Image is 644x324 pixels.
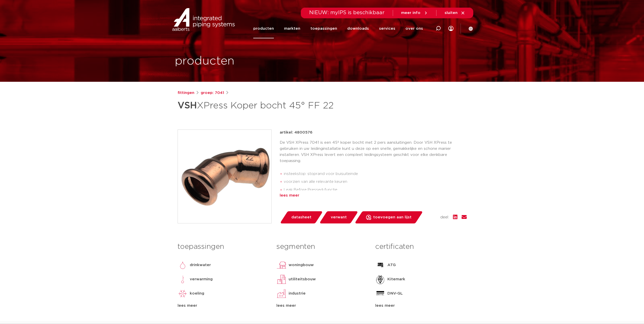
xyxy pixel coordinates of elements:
div: lees meer [276,303,368,309]
div: lees meer [280,192,467,199]
a: verwant [319,211,358,223]
p: utiliteitsbouw [289,276,316,282]
a: markten [284,19,300,38]
div: lees meer [375,303,466,309]
img: verwarming [178,274,188,284]
p: woningbouw [289,262,314,268]
nav: Menu [253,19,423,38]
div: lees meer [178,303,269,309]
p: koeling [190,290,204,297]
p: DNV-GL [387,290,403,297]
p: verwarming [190,276,213,282]
img: woningbouw [276,260,287,270]
img: utiliteitsbouw [276,274,287,284]
span: datasheet [291,213,311,221]
img: ATG [375,260,385,270]
img: drinkwater [178,260,188,270]
a: services [379,19,395,38]
img: Kitemark [375,274,385,284]
a: fittingen [178,90,194,96]
li: insteekstop: stoprand voor buisuiteinde [284,170,467,178]
a: downloads [347,19,369,38]
span: sluiten [445,11,458,15]
p: industrie [289,290,306,297]
img: industrie [276,288,287,299]
p: De VSH XPress 7041 is een 45º koper bocht met 2 pers aansluitingen. Door VSH XPress te gebruiken ... [280,140,467,164]
h1: XPress Koper bocht 45° FF 22 [178,98,368,113]
h1: producten [175,53,234,69]
h3: toepassingen [178,242,269,252]
span: verwant [331,213,347,221]
a: sluiten [445,11,465,15]
a: over ons [405,19,423,38]
a: datasheet [280,211,323,223]
p: drinkwater [190,262,211,268]
h3: certificaten [375,242,466,252]
span: meer info [401,11,420,15]
p: ATG [387,262,396,268]
li: Leak Before Pressed-functie [284,186,467,194]
a: toepassingen [310,19,337,38]
li: voorzien van alle relevante keuren [284,178,467,186]
span: NIEUW: myIPS is beschikbaar [309,10,385,15]
span: toevoegen aan lijst [373,213,412,221]
a: producten [253,19,274,38]
img: DNV-GL [375,288,385,299]
h3: segmenten [276,242,368,252]
a: meer info [401,11,428,15]
strong: VSH [178,101,197,110]
span: deel: [440,214,449,220]
p: artikel: 4800576 [280,129,312,136]
p: Kitemark [387,276,405,282]
a: groep: 7041 [201,90,224,96]
img: Product Image for VSH XPress Koper bocht 45° FF 22 [178,130,271,223]
img: koeling [178,288,188,299]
